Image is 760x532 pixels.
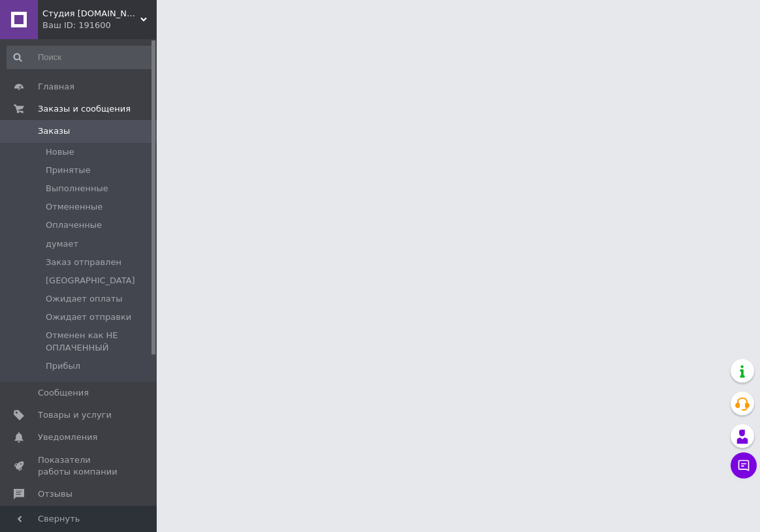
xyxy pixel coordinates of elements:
[46,360,80,372] span: Прибыл
[38,387,89,399] span: Сообщения
[38,409,112,421] span: Товары и услуги
[46,238,78,250] span: думает
[731,452,757,478] button: Чат с покупателем
[38,125,70,137] span: Заказы
[46,183,108,195] span: Выполненные
[46,257,121,268] span: Заказ отправлен
[42,20,157,31] div: Ваш ID: 191600
[38,431,97,443] span: Уведомления
[38,81,74,93] span: Главная
[46,164,91,176] span: Принятые
[46,201,103,213] span: Отмененные
[46,275,135,287] span: [GEOGRAPHIC_DATA]
[38,454,121,478] span: Показатели работы компании
[7,46,153,69] input: Поиск
[46,219,102,231] span: Оплаченные
[46,146,74,158] span: Новые
[46,330,152,353] span: Отменен как НЕ ОПЛАЧЕННЫЙ
[38,103,131,115] span: Заказы и сообщения
[42,8,140,20] span: Студия LadyStyle.Biz. Студия Леди Стиль. Украшения. Бижутерия . Сувениры. Подарки
[46,311,131,323] span: Ожидает отправки
[38,488,72,500] span: Отзывы
[46,293,123,305] span: Ожидает оплаты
